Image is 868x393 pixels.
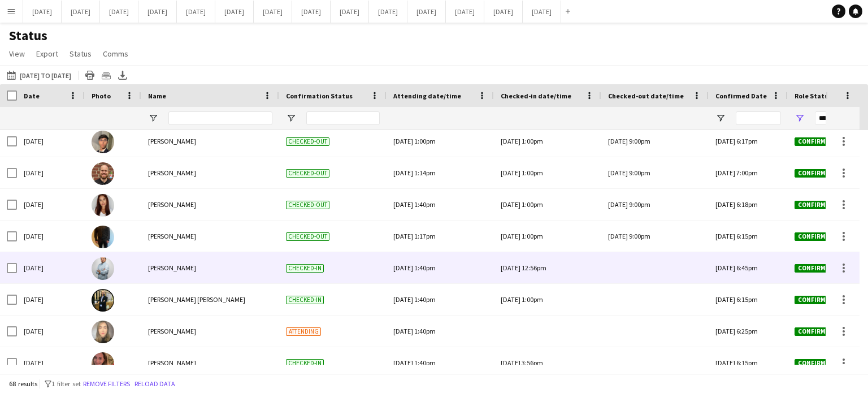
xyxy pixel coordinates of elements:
span: Date [24,92,40,100]
button: [DATE] [215,1,254,23]
div: [DATE] 6:15pm [709,284,788,315]
span: Export [36,49,58,59]
a: Export [32,46,63,61]
img: Raquel Carvalho [92,321,114,343]
div: [DATE] [17,347,85,378]
img: Jorge Velasquez [92,257,114,280]
span: Attending [286,327,321,336]
button: [DATE] [254,1,292,23]
span: Name [148,92,166,100]
div: [DATE] 6:25pm [709,316,788,347]
button: [DATE] [331,1,369,23]
input: Confirmation Status Filter Input [306,111,380,125]
div: [DATE] [17,126,85,157]
div: [DATE] 1:40pm [393,316,487,347]
img: Leonardo Oliveira [92,131,114,153]
span: Checked-in [286,296,324,304]
span: Comms [103,49,128,59]
span: Confirmed [795,232,836,241]
div: [DATE] 1:00pm [393,126,487,157]
span: [PERSON_NAME] [148,327,196,335]
img: Bruno Gomes Silva [92,289,114,312]
div: [DATE] 9:00pm [608,126,702,157]
div: [DATE] 6:18pm [709,189,788,220]
div: [DATE] 9:00pm [608,189,702,220]
div: [DATE] [17,157,85,188]
div: [DATE] 1:40pm [393,284,487,315]
app-action-btn: Export XLSX [116,68,129,82]
div: [DATE] 1:40pm [393,252,487,283]
button: [DATE] [138,1,177,23]
div: [DATE] 3:56pm [501,347,594,378]
div: [DATE] 1:00pm [501,189,594,220]
span: [PERSON_NAME] [148,264,196,272]
button: Open Filter Menu [286,113,296,123]
span: Confirmed [795,137,836,146]
button: [DATE] [177,1,215,23]
div: [DATE] 1:00pm [501,126,594,157]
span: [PERSON_NAME] [148,232,196,240]
button: Open Filter Menu [795,113,805,123]
button: [DATE] [292,1,331,23]
button: [DATE] [23,1,62,23]
span: Checked-out [286,232,329,241]
a: View [5,46,29,61]
span: [PERSON_NAME] [PERSON_NAME] [148,295,245,304]
div: [DATE] 12:56pm [501,252,594,283]
button: [DATE] [407,1,446,23]
span: Checked-in [286,359,324,368]
div: [DATE] [17,221,85,252]
span: Confirmed [795,359,836,368]
button: [DATE] [100,1,138,23]
span: Confirmed [795,264,836,273]
span: Confirmed Date [715,92,767,100]
div: [DATE] 1:40pm [393,347,487,378]
input: Name Filter Input [168,111,272,125]
span: Confirmed [795,327,836,336]
img: Angelo Carlotto [92,162,114,185]
div: [DATE] 6:15pm [709,347,788,378]
span: [PERSON_NAME] [148,137,196,145]
span: Checked-in date/time [501,92,571,100]
button: Open Filter Menu [715,113,726,123]
span: Confirmed [795,169,836,178]
div: [DATE] [17,284,85,315]
span: 1 filter set [51,379,81,388]
span: View [9,49,25,59]
button: [DATE] [484,1,523,23]
img: Ahmad Dia [92,226,114,248]
div: [DATE] 7:00pm [709,157,788,188]
div: [DATE] 6:15pm [709,221,788,252]
div: [DATE] 6:17pm [709,126,788,157]
button: [DATE] [446,1,484,23]
div: [DATE] 9:00pm [608,221,702,252]
button: Remove filters [81,378,132,390]
div: [DATE] 1:14pm [393,157,487,188]
span: Confirmation Status [286,92,353,100]
img: Luana Cima [92,194,114,217]
span: Confirmed [795,201,836,209]
app-action-btn: Crew files as ZIP [99,68,113,82]
img: Jenireeth Molina [92,352,114,375]
button: [DATE] [62,1,100,23]
div: [DATE] 1:00pm [501,221,594,252]
div: [DATE] [17,316,85,347]
span: Status [70,49,92,59]
input: Confirmed Date Filter Input [736,111,781,125]
span: Checked-out [286,169,329,178]
button: [DATE] [523,1,561,23]
div: [DATE] 1:17pm [393,221,487,252]
div: [DATE] 6:45pm [709,252,788,283]
span: Checked-out [286,137,329,146]
div: [DATE] 1:00pm [501,157,594,188]
span: Role Status [795,92,832,100]
span: Attending date/time [393,92,461,100]
div: [DATE] 1:00pm [501,284,594,315]
span: Checked-in [286,264,324,273]
span: Checked-out date/time [608,92,684,100]
div: [DATE] [17,252,85,283]
div: [DATE] 9:00pm [608,157,702,188]
span: Confirmed [795,296,836,304]
span: [PERSON_NAME] [148,359,196,367]
button: Open Filter Menu [148,113,158,123]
